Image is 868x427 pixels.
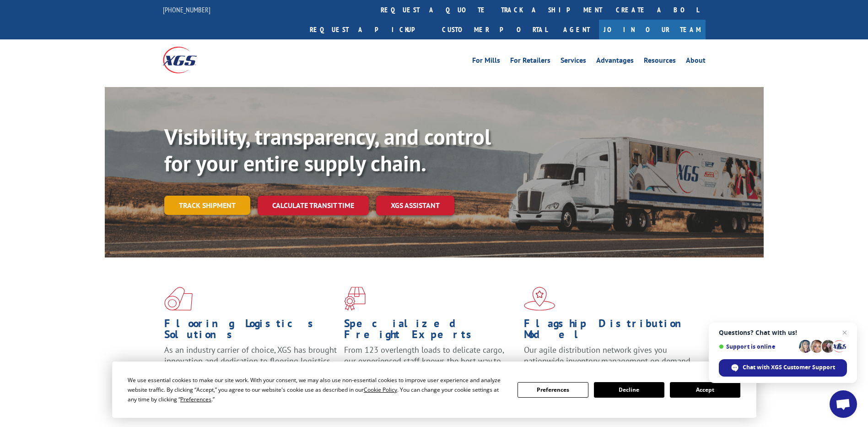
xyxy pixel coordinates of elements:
span: Chat with XGS Customer Support [743,363,835,372]
h1: Specialized Freight Experts [344,318,517,345]
a: Join Our Team [599,20,706,39]
span: As an industry carrier of choice, XGS has brought innovation and dedication to flooring logistics... [164,345,337,377]
span: Preferences [180,395,211,403]
a: XGS ASSISTANT [376,196,454,215]
h1: Flooring Logistics Solutions [164,318,337,345]
a: About [686,57,706,67]
span: Cookie Policy [364,386,397,394]
div: Chat with XGS Customer Support [719,359,847,377]
img: xgs-icon-flagship-distribution-model-red [524,287,555,311]
div: We use essential cookies to make our site work. With your consent, we may also use non-essential ... [128,375,507,404]
button: Decline [594,382,664,398]
img: xgs-icon-focused-on-flooring-red [344,287,366,311]
span: Close chat [839,327,850,338]
a: For Retailers [510,57,550,67]
div: Cookie Consent Prompt [112,361,756,418]
p: From 123 overlength loads to delicate cargo, our experienced staff knows the best way to move you... [344,345,517,385]
button: Preferences [518,382,588,398]
img: xgs-icon-total-supply-chain-intelligence-red [164,287,193,311]
b: Visibility, transparency, and control for your entire supply chain. [164,122,491,177]
a: [PHONE_NUMBER] [163,5,210,14]
a: Agent [554,20,599,39]
a: Customer Portal [435,20,554,39]
a: Services [561,57,586,67]
span: Our agile distribution network gives you nationwide inventory management on demand. [524,345,692,366]
h1: Flagship Distribution Model [524,318,697,345]
a: Track shipment [164,196,250,215]
button: Accept [670,382,740,398]
a: Resources [644,57,676,67]
div: Open chat [830,390,857,418]
span: Support is online [719,343,796,350]
span: Questions? Chat with us! [719,329,847,336]
a: Calculate transit time [258,196,369,215]
a: Advantages [596,57,634,67]
a: Request a pickup [303,20,435,39]
a: For Mills [472,57,500,67]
